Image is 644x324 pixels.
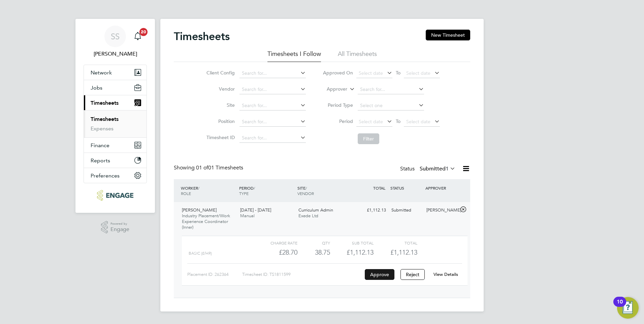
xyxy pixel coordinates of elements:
[204,134,235,140] label: Timesheet ID
[181,191,191,196] span: ROLE
[365,269,394,280] button: Approve
[394,68,402,77] span: To
[297,191,314,196] span: VENDOR
[323,102,353,108] label: Period Type
[91,172,120,179] span: Preferences
[237,182,296,199] div: PERIOD
[298,207,333,213] span: Curriculum Admin
[240,213,255,219] span: Manual
[84,153,147,168] button: Reports
[296,182,354,199] div: SITE
[75,19,155,213] nav: Main navigation
[204,102,235,108] label: Site
[358,101,424,110] input: Select one
[84,26,147,58] a: SS[PERSON_NAME]
[323,118,353,124] label: Period
[373,185,385,191] span: TOTAL
[298,213,318,219] span: Exede Ltd
[254,239,297,247] div: Charge rate
[390,248,417,256] span: £1,112.13
[84,168,147,183] button: Preferences
[204,70,235,76] label: Client Config
[111,32,120,41] span: SS
[330,247,374,258] div: £1,112.13
[204,86,235,92] label: Vendor
[317,86,347,93] label: Approver
[240,207,271,213] span: [DATE] - [DATE]
[174,30,230,43] h2: Timesheets
[84,80,147,95] button: Jobs
[101,221,130,234] a: Powered byEngage
[389,182,424,194] div: STATUS
[204,118,235,124] label: Position
[406,70,430,76] span: Select date
[359,70,383,76] span: Select date
[182,213,230,230] span: Industry Placement/Work Experience Coordinator (Inner)
[239,101,306,110] input: Search for...
[424,205,459,216] div: [PERSON_NAME]
[91,100,119,106] span: Timesheets
[84,110,147,137] div: Timesheets
[110,227,129,232] span: Engage
[91,85,102,91] span: Jobs
[254,247,297,258] div: £28.70
[297,247,330,258] div: 38.75
[254,185,255,191] span: /
[359,119,383,125] span: Select date
[297,239,330,247] div: QTY
[91,69,112,76] span: Network
[84,50,147,58] span: Shabnam Shaheen
[174,164,245,171] div: Showing
[91,157,110,164] span: Reports
[338,50,377,62] li: All Timesheets
[131,26,144,47] a: 20
[110,221,129,227] span: Powered by
[91,142,109,149] span: Finance
[394,117,402,126] span: To
[239,69,306,78] input: Search for...
[305,185,307,191] span: /
[84,138,147,153] button: Finance
[198,185,199,191] span: /
[617,297,639,319] button: Open Resource Center, 10 new notifications
[617,302,623,311] div: 10
[358,133,379,144] button: Filter
[91,116,119,122] a: Timesheets
[323,70,353,76] label: Approved On
[187,269,242,280] div: Placement ID: 262364
[400,164,457,174] div: Status
[358,85,424,94] input: Search for...
[400,269,425,280] button: Reject
[267,50,321,62] li: Timesheets I Follow
[406,119,430,125] span: Select date
[242,269,363,280] div: Timesheet ID: TS1811599
[84,190,147,201] a: Go to home page
[239,191,249,196] span: TYPE
[84,65,147,80] button: Network
[420,165,455,172] label: Submitted
[433,271,458,277] a: View Details
[389,205,424,216] div: Submitted
[354,205,389,216] div: £1,112.13
[139,28,148,36] span: 20
[426,30,470,40] button: New Timesheet
[179,182,237,199] div: WORKER
[374,239,417,247] div: Total
[196,164,208,171] span: 01 of
[91,125,114,132] a: Expenses
[424,182,459,194] div: APPROVER
[97,190,133,201] img: ncclondon-logo-retina.png
[196,164,243,171] span: 01 Timesheets
[182,207,217,213] span: [PERSON_NAME]
[189,251,212,256] span: Basic (£/HR)
[330,239,374,247] div: Sub Total
[446,165,449,172] span: 1
[239,133,306,143] input: Search for...
[239,85,306,94] input: Search for...
[84,95,147,110] button: Timesheets
[239,117,306,127] input: Search for...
